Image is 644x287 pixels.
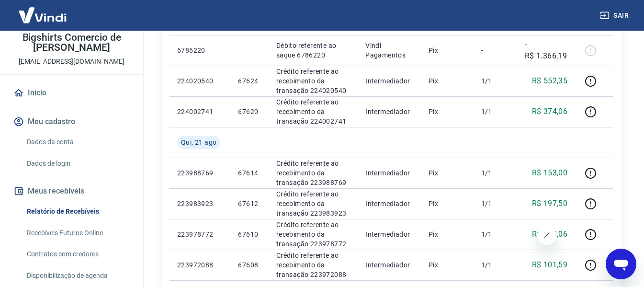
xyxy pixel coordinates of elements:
[532,259,568,271] p: R$ 101,59
[19,57,124,67] p: [EMAIL_ADDRESS][DOMAIN_NAME]
[365,230,413,239] p: Intermediador
[365,107,413,116] p: Intermediador
[429,230,466,239] p: Pix
[525,39,567,62] p: -R$ 1.366,19
[429,107,466,116] p: Pix
[481,46,509,55] p: -
[23,132,132,152] a: Dados da conta
[598,7,633,24] button: Sair
[365,168,413,178] p: Intermediador
[177,46,223,55] p: 6786220
[532,106,568,117] p: R$ 374,06
[276,41,350,60] p: Débito referente ao saque 6786220
[481,168,509,178] p: 1/1
[177,107,223,116] p: 224002741
[23,244,132,264] a: Contratos com credores
[238,107,260,116] p: 67620
[177,230,223,239] p: 223978772
[177,199,223,208] p: 223983923
[532,229,568,240] p: R$ 148,06
[11,111,132,132] button: Meu cadastro
[177,260,223,270] p: 223972088
[11,82,132,103] a: Início
[6,7,80,14] span: Olá! Precisa de ajuda?
[481,107,509,116] p: 1/1
[429,76,466,86] p: Pix
[11,0,74,30] img: Vindi
[238,230,260,239] p: 67610
[238,199,260,208] p: 67612
[238,76,260,86] p: 67624
[276,97,350,126] p: Crédito referente ao recebimento da transação 224002741
[365,41,413,60] p: Vindi Pagamentos
[365,76,413,86] p: Intermediador
[537,226,556,245] iframe: Fechar mensagem
[23,202,132,221] a: Relatório de Recebíveis
[532,198,568,209] p: R$ 197,50
[276,189,350,218] p: Crédito referente ao recebimento da transação 223983923
[276,251,350,279] p: Crédito referente ao recebimento da transação 223972088
[238,168,260,178] p: 67614
[429,46,466,55] p: Pix
[238,260,260,270] p: 67608
[23,266,132,286] a: Disponibilização de agenda
[23,223,132,243] a: Recebíveis Futuros Online
[481,230,509,239] p: 1/1
[606,249,636,279] iframe: Botão para abrir a janela de mensagens
[532,167,568,179] p: R$ 153,00
[23,154,132,173] a: Dados de login
[276,159,350,187] p: Crédito referente ao recebimento da transação 223988769
[181,138,216,147] span: Qui, 21 ago
[177,168,223,178] p: 223988769
[177,76,223,86] p: 224020540
[8,33,136,53] p: Bigshirts Comercio de [PERSON_NAME]
[429,260,466,270] p: Pix
[365,260,413,270] p: Intermediador
[481,260,509,270] p: 1/1
[532,75,568,87] p: R$ 552,35
[429,199,466,208] p: Pix
[365,199,413,208] p: Intermediador
[481,199,509,208] p: 1/1
[276,67,350,95] p: Crédito referente ao recebimento da transação 224020540
[276,220,350,249] p: Crédito referente ao recebimento da transação 223978772
[11,181,132,202] button: Meus recebíveis
[429,168,466,178] p: Pix
[481,76,509,86] p: 1/1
